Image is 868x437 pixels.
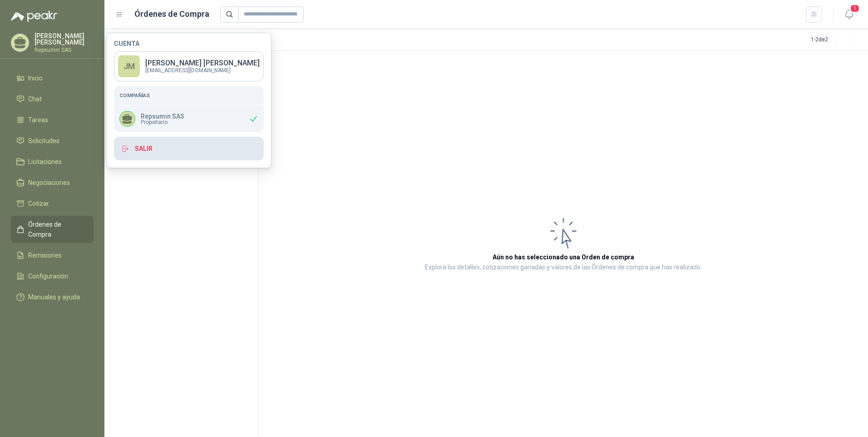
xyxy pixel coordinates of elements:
span: Negociaciones [28,178,70,188]
span: 1 [850,4,860,13]
a: Solicitudes [11,132,94,149]
p: Repsumin SAS [35,47,94,53]
a: Cotizar [11,195,94,212]
a: Remisiones [11,247,94,264]
span: Cotizar [28,199,49,209]
a: Licitaciones [11,153,94,170]
a: Negociaciones [11,174,94,191]
span: Órdenes de Compra [28,219,85,239]
span: Tareas [28,115,48,125]
div: 1 - 2 de 2 [811,33,857,47]
div: JM [118,55,140,77]
img: Logo peakr [11,11,57,22]
a: Configuración [11,268,94,285]
p: [PERSON_NAME] [PERSON_NAME] [145,60,260,67]
span: Inicio [28,73,43,83]
button: Salir [114,137,264,160]
span: Propietario [141,119,184,125]
span: Licitaciones [28,157,62,167]
a: Chat [11,90,94,108]
p: [PERSON_NAME] [PERSON_NAME] [35,33,94,45]
button: 1 [841,6,857,23]
h5: Compañías [119,91,258,99]
h4: Cuenta [114,40,264,47]
span: Manuales y ayuda [28,292,80,302]
a: Tareas [11,111,94,129]
h1: Órdenes de Compra [134,8,209,20]
span: Configuración [28,271,68,281]
a: Órdenes de Compra [11,216,94,243]
a: JM[PERSON_NAME] [PERSON_NAME][EMAIL_ADDRESS][DOMAIN_NAME] [114,51,264,81]
span: Remisiones [28,250,62,260]
p: Repsumin SAS [141,113,184,119]
p: Explora los detalles, cotizaciones ganadas y valores de las Órdenes de compra que has realizado. [425,262,702,273]
h3: Aún no has seleccionado una Orden de compra [493,252,634,262]
span: Chat [28,94,42,104]
a: Inicio [11,70,94,87]
div: Repsumin SASPropietario [114,105,264,132]
a: Manuales y ayuda [11,288,94,306]
span: Solicitudes [28,136,59,146]
p: [EMAIL_ADDRESS][DOMAIN_NAME] [145,68,260,73]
